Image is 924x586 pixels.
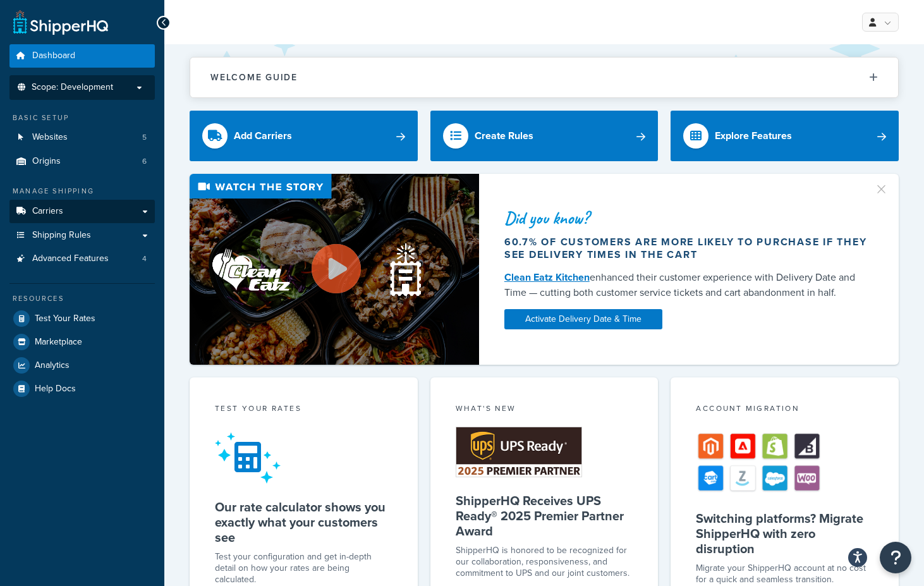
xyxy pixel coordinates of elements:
li: Origins [9,150,155,173]
span: Advanced Features [32,253,109,264]
div: enhanced their customer experience with Delivery Date and Time — cutting both customer service ti... [504,270,868,300]
span: 5 [142,132,147,143]
span: 4 [142,253,147,264]
a: Dashboard [9,44,155,68]
h5: Switching platforms? Migrate ShipperHQ with zero disruption [696,511,873,556]
div: Add Carriers [234,127,292,145]
span: Help Docs [35,384,76,394]
span: Scope: Development [32,82,113,93]
a: Carriers [9,200,155,223]
span: Test Your Rates [35,314,95,324]
span: Dashboard [32,51,75,61]
a: Advanced Features4 [9,247,155,271]
a: Marketplace [9,331,155,353]
h5: ShipperHQ Receives UPS Ready® 2025 Premier Partner Award [456,493,633,539]
h5: Our rate calculator shows you exactly what your customers see [215,499,392,545]
span: Analytics [35,360,70,371]
h2: Welcome Guide [210,73,298,82]
button: Open Resource Center [880,542,911,573]
span: Websites [32,132,68,143]
span: Carriers [32,206,63,217]
a: Clean Eatz Kitchen [504,270,590,284]
div: Explore Features [715,127,792,145]
span: 6 [142,156,147,167]
a: Help Docs [9,377,155,400]
div: Test your rates [215,403,392,417]
div: What's New [456,403,633,417]
a: Websites5 [9,126,155,149]
a: Analytics [9,354,155,377]
div: Account Migration [696,403,873,417]
div: Migrate your ShipperHQ account at no cost for a quick and seamless transition. [696,563,873,585]
a: Origins6 [9,150,155,173]
div: Did you know? [504,209,868,227]
a: Activate Delivery Date & Time [504,309,662,329]
div: Create Rules [475,127,533,145]
li: Advanced Features [9,247,155,271]
div: Basic Setup [9,113,155,123]
span: Marketplace [35,337,82,348]
div: 60.7% of customers are more likely to purchase if they see delivery times in the cart [504,236,868,261]
a: Test Your Rates [9,307,155,330]
img: Video thumbnail [190,174,479,365]
li: Websites [9,126,155,149]
a: Create Rules [430,111,659,161]
p: ShipperHQ is honored to be recognized for our collaboration, responsiveness, and commitment to UP... [456,545,633,579]
a: Explore Features [671,111,899,161]
a: Add Carriers [190,111,418,161]
span: Shipping Rules [32,230,91,241]
span: Origins [32,156,61,167]
div: Test your configuration and get in-depth detail on how your rates are being calculated. [215,551,392,585]
div: Resources [9,293,155,304]
div: Manage Shipping [9,186,155,197]
a: Shipping Rules [9,224,155,247]
button: Welcome Guide [190,58,898,97]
